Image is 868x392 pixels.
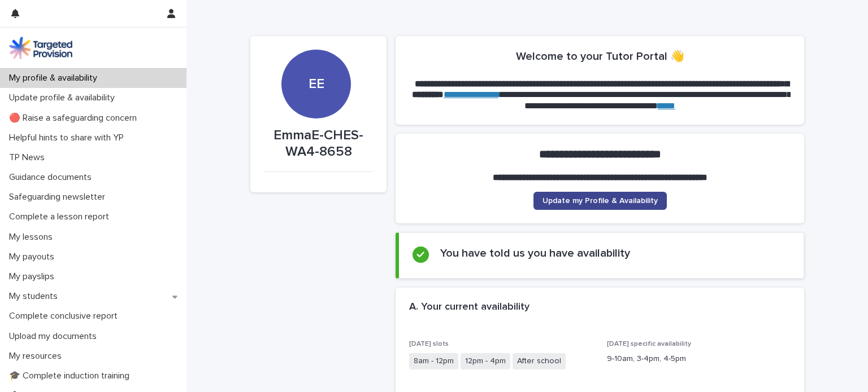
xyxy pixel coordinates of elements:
[5,152,54,163] p: TP News
[5,73,106,83] p: My profile & availability
[516,50,684,63] h2: Welcome to your Tutor Portal 👋
[5,291,67,302] p: My students
[5,331,106,342] p: Upload my documents
[607,341,691,347] span: [DATE] specific availability
[281,7,350,93] div: EE
[5,371,138,381] p: 🎓 Complete induction training
[5,271,63,282] p: My payslips
[9,37,72,59] img: M5nRWzHhSzIhMunXDL62
[5,252,63,262] p: My payouts
[5,311,127,321] p: Complete conclusive report
[5,212,118,222] p: Complete a lesson report
[5,351,71,362] p: My resources
[607,353,791,365] p: 9-10am, 3-4pm, 4-5pm
[5,133,133,143] p: Helpful hints to share with YP
[533,192,667,210] a: Update my Profile & Availability
[409,301,530,314] h2: A. Your current availability
[440,246,630,260] h2: You have told us you have availability
[461,353,510,369] span: 12pm - 4pm
[5,93,124,103] p: Update profile & availability
[409,353,458,369] span: 8am - 12pm
[513,353,566,369] span: After school
[409,341,449,347] span: [DATE] slots
[264,127,373,160] p: EmmaE-CHES-WA4-8658
[5,192,114,202] p: Safeguarding newsletter
[5,232,62,243] p: My lessons
[5,172,101,183] p: Guidance documents
[542,197,658,205] span: Update my Profile & Availability
[5,113,146,124] p: 🔴 Raise a safeguarding concern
